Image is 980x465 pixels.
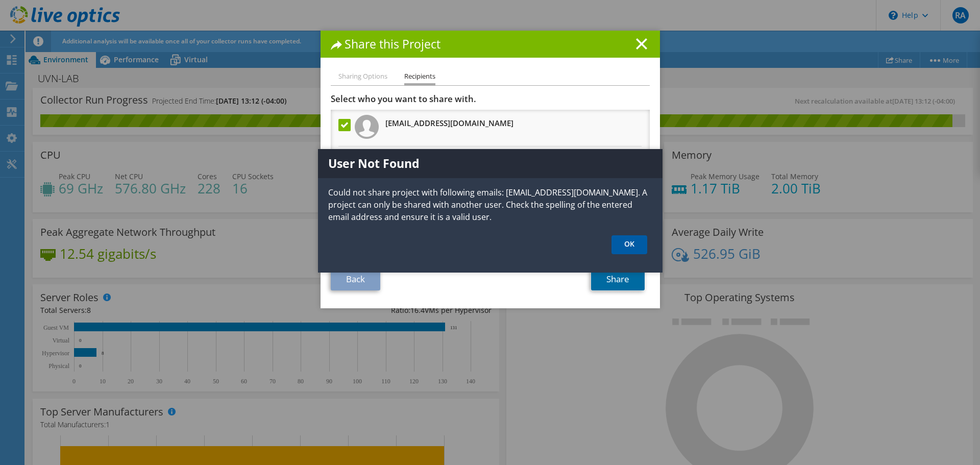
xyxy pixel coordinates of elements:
[331,268,380,290] a: Back
[611,235,647,254] a: OK
[338,70,387,83] li: Sharing Options
[331,38,650,50] h1: Share this Project
[385,115,513,131] h3: [EMAIL_ADDRESS][DOMAIN_NAME]
[355,115,379,139] img: user.png
[318,186,663,223] p: Could not share project with following emails: [EMAIL_ADDRESS][DOMAIN_NAME]. A project can only b...
[331,93,650,105] h3: Select who you want to share with.
[404,70,435,85] li: Recipients
[318,149,663,178] h1: User Not Found
[591,268,645,290] a: Share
